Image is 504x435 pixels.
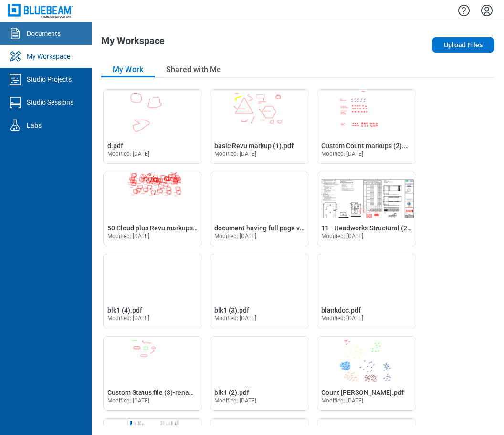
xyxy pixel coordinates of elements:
[101,35,165,51] h1: My Workspace
[210,172,309,218] img: document having full page viewport scale.pdf
[107,315,150,322] span: Modified: [DATE]
[104,254,202,300] img: blk1 (4).pdf
[317,254,416,300] img: blankdoc.pdf
[214,142,294,150] span: basic Revu markup (1).pdf
[103,254,202,328] div: Open blk1 (4).pdf in Editor
[8,26,23,41] svg: Documents
[321,389,404,396] span: Count [PERSON_NAME].pdf
[321,151,364,157] span: Modified: [DATE]
[317,337,416,382] img: Count markup FromRevu.pdf
[321,233,364,239] span: Modified: [DATE]
[104,90,202,136] img: d.pdf
[107,224,215,232] span: 50 Cloud plus Revu markups (3).pdf
[317,172,416,218] img: 11 - Headworks Structural (2)_rename.pdf
[210,254,309,300] img: blk1 (3).pdf
[27,75,72,84] div: Studio Projects
[210,254,309,328] div: Open blk1 (3).pdf in Editor
[432,37,494,53] button: Upload Files
[8,4,73,18] img: Bluebeam, Inc.
[27,98,73,107] div: Studio Sessions
[210,337,309,382] img: blk1 (2).pdf
[107,233,150,239] span: Modified: [DATE]
[101,62,155,77] button: My Work
[214,389,249,396] span: blk1 (2).pdf
[321,315,364,322] span: Modified: [DATE]
[317,172,416,246] div: Open 11 - Headworks Structural (2)_rename.pdf in Editor
[104,337,202,382] img: Custom Status file (3)-rename.pdf
[321,306,361,314] span: blankdoc.pdf
[479,2,494,19] button: Settings
[214,315,257,322] span: Modified: [DATE]
[103,89,202,164] div: Open d.pdf in Editor
[27,52,70,61] div: My Workspace
[107,397,150,404] span: Modified: [DATE]
[8,72,23,87] svg: Studio Projects
[210,89,309,164] div: Open basic Revu markup (1).pdf in Editor
[107,142,123,150] span: d.pdf
[214,306,249,314] span: blk1 (3).pdf
[27,29,61,38] div: Documents
[321,224,448,232] span: 11 - Headworks Structural (2)_rename.pdf
[214,224,352,232] span: document having full page viewport scale.pdf
[155,62,232,77] button: Shared with Me
[214,233,257,239] span: Modified: [DATE]
[317,89,416,164] div: Open Custom Count markups (2).pdf in Editor
[214,397,257,404] span: Modified: [DATE]
[317,336,416,411] div: Open Count markup FromRevu.pdf in Editor
[107,306,142,314] span: blk1 (4).pdf
[214,151,257,157] span: Modified: [DATE]
[210,336,309,411] div: Open blk1 (2).pdf in Editor
[8,95,23,110] svg: Studio Sessions
[8,49,23,64] svg: My Workspace
[103,172,202,246] div: Open 50 Cloud plus Revu markups (3).pdf in Editor
[321,142,414,150] span: Custom Count markups (2).pdf
[8,118,23,133] svg: Labs
[27,120,42,130] div: Labs
[321,397,364,404] span: Modified: [DATE]
[107,151,150,157] span: Modified: [DATE]
[103,336,202,411] div: Open Custom Status file (3)-rename.pdf in Editor
[317,90,416,136] img: Custom Count markups (2).pdf
[104,172,202,218] img: 50 Cloud plus Revu markups (3).pdf
[107,389,210,396] span: Custom Status file (3)-rename.pdf
[210,172,309,246] div: Open document having full page viewport scale.pdf in Editor
[210,90,309,136] img: basic Revu markup (1).pdf
[317,254,416,328] div: Open blankdoc.pdf in Editor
